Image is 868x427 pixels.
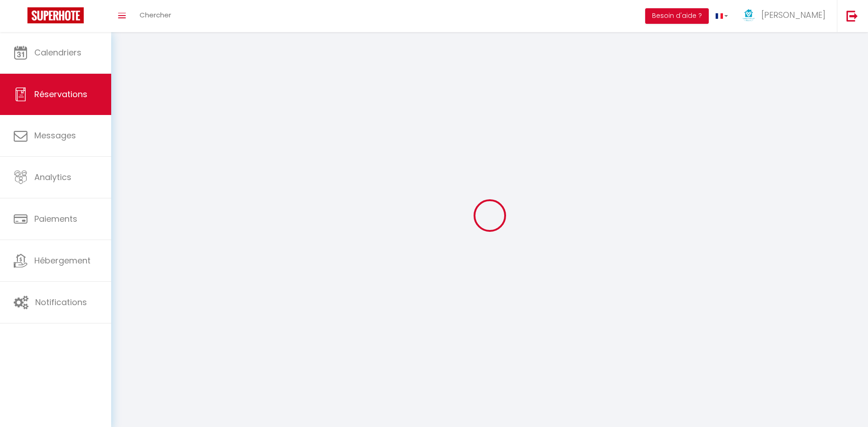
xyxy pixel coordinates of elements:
[846,10,858,22] img: logout
[34,171,71,183] span: Analytics
[7,4,35,31] button: Ouvrir le widget de chat LiveChat
[34,255,91,266] span: Hébergement
[34,88,87,100] span: Réservations
[761,9,825,21] span: [PERSON_NAME]
[35,296,87,308] span: Notifications
[645,8,709,24] button: Besoin d'aide ?
[140,10,171,20] span: Chercher
[34,213,77,224] span: Paiements
[742,8,755,22] img: ...
[34,47,81,58] span: Calendriers
[34,130,76,141] span: Messages
[27,7,84,23] img: Super Booking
